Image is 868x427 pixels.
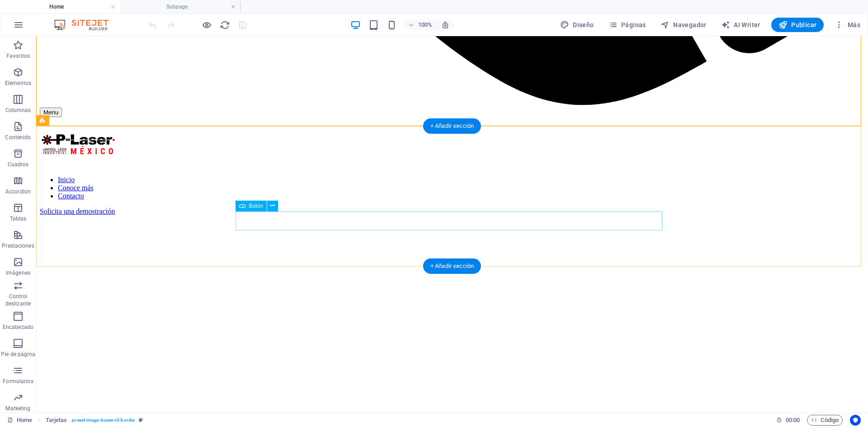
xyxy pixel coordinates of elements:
span: Páginas [609,20,646,29]
h6: Tiempo de la sesión [776,415,800,426]
button: AI Writer [717,18,764,32]
span: 00 00 [786,415,800,426]
img: Editor Logo [52,19,120,30]
div: + Añadir sección [423,118,481,134]
span: Más [835,20,860,29]
p: Encabezado [3,324,33,331]
p: Pie de página [1,351,35,358]
p: Cuadros [8,161,29,168]
h6: 100% [418,19,432,30]
button: Usercentrics [850,415,861,426]
p: Columnas [5,107,31,114]
p: Marketing [5,405,30,412]
p: Accordion [5,188,31,195]
button: reload [219,19,230,30]
span: Haz clic para seleccionar y doble clic para editar [46,415,67,426]
span: Botón [249,203,263,209]
button: Navegador [657,18,710,32]
nav: breadcrumb [46,415,143,426]
p: Contenido [5,134,31,141]
span: AI Writer [721,20,760,29]
p: Favoritos [6,52,30,60]
p: Imágenes [6,269,30,277]
p: Formularios [3,378,33,385]
i: Este elemento es un preajuste personalizable [139,418,143,422]
span: : [792,417,793,423]
i: Al redimensionar, ajustar el nivel de zoom automáticamente para ajustarse al dispositivo elegido. [441,21,449,29]
span: Navegador [660,20,707,29]
div: + Añadir sección [423,258,481,274]
button: Diseño [557,18,598,32]
p: Elementos [5,80,31,87]
button: Publicar [771,18,824,32]
button: 100% [404,19,436,30]
button: Más [831,18,864,32]
span: . preset-image-boxes-v3-border [71,415,135,426]
button: Código [807,415,843,426]
a: Haz clic para cancelar la selección y doble clic para abrir páginas [7,415,32,426]
button: Páginas [605,18,650,32]
span: Diseño [560,20,594,29]
span: Código [811,415,839,426]
h4: Subpage [120,2,241,12]
p: Tablas [10,215,27,222]
span: Publicar [778,20,817,29]
p: Prestaciones [2,242,34,249]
